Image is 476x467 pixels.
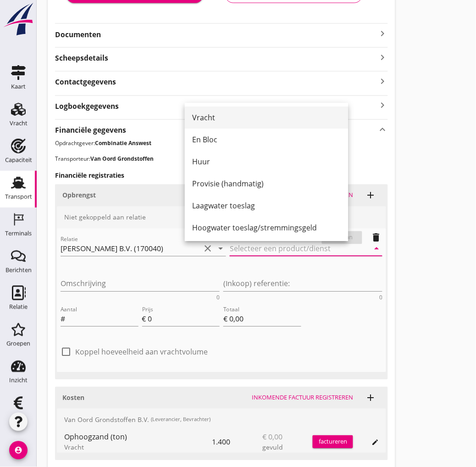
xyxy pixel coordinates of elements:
strong: Van Oord Grondstoffen [90,155,154,163]
i: arrow_drop_down [371,243,382,254]
strong: Logboekgegevens [55,101,119,112]
div: Hoogwater toeslag/stremmingsgeld [192,223,341,234]
i: clear [202,243,213,254]
div: 0 [379,295,382,301]
strong: Combinatie Answest [95,140,151,147]
div: € [142,314,148,325]
div: Vracht [10,120,28,126]
h3: Financiële registraties [55,171,388,180]
i: keyboard_arrow_up [377,124,388,136]
i: add [365,190,376,201]
i: delete [371,232,382,243]
div: Inkomende factuur registreren [252,394,353,403]
i: add [365,393,376,404]
p: Transporteur: [55,155,388,163]
textarea: (Inkoop) referentie: [223,276,382,292]
div: gevuld [262,443,313,452]
div: Capaciteit [5,157,32,163]
div: Ophoogzand (ton) [64,432,212,443]
i: edit [371,439,379,446]
div: Inzicht [9,377,28,383]
div: 1.400 [212,431,262,453]
label: Koppel hoeveelheid aan vrachtvolume [75,348,208,357]
img: logo-small.a267ee39.svg [2,2,35,36]
button: factureren [313,436,353,449]
i: keyboard_arrow_right [377,28,388,39]
strong: Scheepsdetails [55,53,108,64]
button: Inkomende factuur registreren [248,392,357,405]
div: # [61,314,67,325]
strong: Financiële gegevens [55,125,126,136]
div: Vracht [192,113,341,124]
small: (Leverancier, Bevrachter) [151,416,210,424]
strong: Contactgegevens [55,77,116,88]
div: Van Oord Grondstoffen B.V. [57,409,386,431]
i: account_circle [9,441,28,460]
div: Groepen [6,341,30,347]
strong: Opbrengst [62,191,96,200]
div: Transport [5,194,32,200]
div: Relatie [9,304,28,310]
div: Kaart [11,84,26,90]
div: Laagwater toeslag [192,201,341,212]
div: Terminals [5,231,32,236]
p: Opdrachtgever: [55,140,388,148]
div: factureren [313,438,353,447]
div: Provisie (handmatig) [192,179,341,190]
i: keyboard_arrow_right [377,51,388,64]
i: arrow_drop_down [215,243,226,254]
div: Vracht [64,443,212,452]
div: Huur [192,157,341,168]
div: En Bloc [192,135,341,146]
i: keyboard_arrow_right [377,100,388,112]
textarea: Omschrijving [61,276,220,292]
span: € 0,00 [262,432,282,443]
strong: Documenten [55,29,377,40]
input: Totaal [223,312,301,326]
input: Prijs [148,312,220,326]
input: Aantal [67,312,138,326]
input: Relatie [61,242,200,256]
strong: Kosten [62,394,84,402]
i: keyboard_arrow_right [377,75,388,88]
input: Product/dienst [230,242,370,256]
div: Niet gekoppeld aan relatie [57,207,386,229]
div: 0 [216,295,220,301]
div: Berichten [6,267,32,273]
